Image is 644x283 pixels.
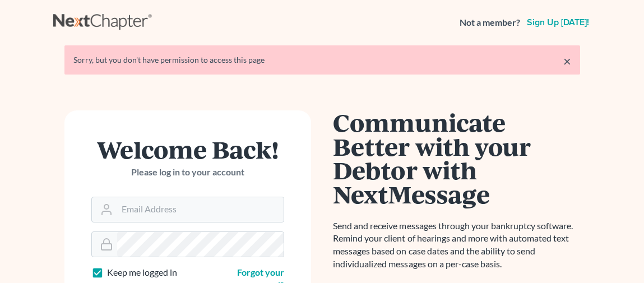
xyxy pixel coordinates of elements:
[563,54,571,68] a: ×
[525,18,591,27] a: Sign up [DATE]!
[117,197,284,222] input: Email Address
[333,110,580,206] h1: Communicate Better with your Debtor with NextMessage
[91,137,284,161] h1: Welcome Back!
[460,16,520,29] strong: Not a member?
[107,266,177,279] label: Keep me logged in
[333,220,580,271] p: Send and receive messages through your bankruptcy software. Remind your client of hearings and mo...
[73,54,571,66] div: Sorry, but you don't have permission to access this page
[91,166,284,179] p: Please log in to your account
